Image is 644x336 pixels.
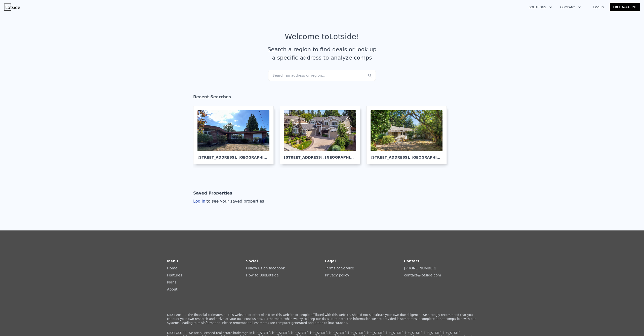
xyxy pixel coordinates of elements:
[404,266,436,270] a: [PHONE_NUMBER]
[284,151,356,160] div: [STREET_ADDRESS] , [GEOGRAPHIC_DATA]
[325,273,349,277] a: Privacy policy
[610,3,640,11] a: Free Account
[193,198,264,204] div: Log in
[246,259,258,263] strong: Social
[167,287,177,291] a: About
[193,188,232,198] div: Saved Properties
[587,5,610,10] a: Log In
[167,259,178,263] strong: Menu
[366,106,451,164] a: [STREET_ADDRESS], [GEOGRAPHIC_DATA]
[167,280,176,284] a: Plans
[167,313,477,325] p: DISCLAIMER: The financial estimates on this website, or otherwise from this website or people aff...
[266,45,378,62] div: Search a region to find deals or look up a specific address to analyze comps
[246,266,285,270] a: Follow us on facebook
[325,266,354,270] a: Terms of Service
[205,199,264,204] span: to see your saved properties
[285,32,359,41] div: Welcome to Lotside !
[371,151,442,160] div: [STREET_ADDRESS] , [GEOGRAPHIC_DATA]
[404,273,441,277] a: contact@lotside.com
[268,70,376,81] div: Search an address or region...
[193,106,278,164] a: [STREET_ADDRESS], [GEOGRAPHIC_DATA]
[280,106,364,164] a: [STREET_ADDRESS], [GEOGRAPHIC_DATA]
[193,90,451,106] div: Recent Searches
[167,273,182,277] a: Features
[556,3,585,12] button: Company
[246,273,279,277] a: How to UseLotside
[167,266,177,270] a: Home
[197,151,269,160] div: [STREET_ADDRESS] , [GEOGRAPHIC_DATA]
[325,259,336,263] strong: Legal
[404,259,419,263] strong: Contact
[525,3,556,12] button: Solutions
[4,4,20,11] img: Lotside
